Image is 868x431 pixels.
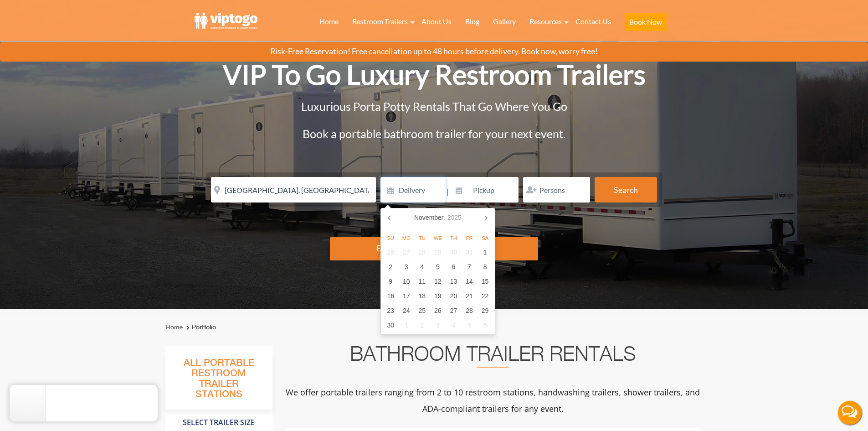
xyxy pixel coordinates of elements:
[430,303,446,318] div: 26
[211,177,376,203] input: Where do you need your restroom?
[462,318,478,332] div: 5
[446,318,462,332] div: 4
[595,177,657,203] button: Search
[313,11,345,31] a: Home
[414,318,430,332] div: 2
[447,212,462,223] i: 2025
[523,177,590,203] input: Persons
[380,177,446,203] input: Delivery
[430,233,446,244] div: We
[625,13,667,31] button: Book Now
[477,289,493,303] div: 22
[383,260,399,274] div: 2
[398,303,414,318] div: 24
[477,303,493,318] div: 29
[414,245,430,260] div: 28
[398,233,414,244] div: Mo
[569,11,618,31] a: Contact Us
[398,245,414,260] div: 27
[462,233,478,244] div: Fr
[446,289,462,303] div: 20
[462,289,478,303] div: 21
[345,11,415,31] a: Restroom Trailers
[285,384,701,417] p: We offer portable trailers ranging from 2 to 10 restroom stations, handwashing trailers, shower t...
[447,177,449,206] span: |
[618,11,673,36] a: Book Now
[446,274,462,289] div: 13
[383,303,399,318] div: 23
[832,395,868,431] button: Live Chat
[462,274,478,289] div: 14
[430,289,446,303] div: 19
[462,245,478,260] div: 31
[477,318,493,332] div: 6
[523,11,569,31] a: Resources
[462,303,478,318] div: 28
[303,127,565,140] span: Book a portable bathroom trailer for your next event.
[414,274,430,289] div: 11
[223,58,646,91] span: VIP To Go Luxury Restroom Trailers
[414,289,430,303] div: 18
[414,260,430,274] div: 4
[383,233,399,244] div: Su
[301,99,567,113] span: Luxurious Porta Potty Rentals That Go Where You Go
[383,274,399,289] div: 9
[446,233,462,244] div: Th
[398,289,414,303] div: 17
[411,210,465,225] div: November,
[398,318,414,332] div: 1
[446,260,462,274] div: 6
[414,303,430,318] div: 25
[458,11,486,31] a: Blog
[165,355,272,410] h3: All Portable Restroom Trailer Stations
[398,274,414,289] div: 10
[446,303,462,318] div: 27
[383,245,399,260] div: 26
[477,245,493,260] div: 1
[285,346,701,368] h2: Bathroom Trailer Rentals
[462,260,478,274] div: 7
[398,260,414,274] div: 3
[450,177,519,203] input: Pickup
[165,323,183,331] a: Home
[383,318,399,332] div: 30
[330,237,538,260] div: Explore Restroom Trailers
[477,260,493,274] div: 8
[430,245,446,260] div: 29
[477,274,493,289] div: 15
[414,233,430,244] div: Tu
[430,274,446,289] div: 12
[446,245,462,260] div: 30
[477,233,493,244] div: Sa
[415,11,458,31] a: About Us
[430,318,446,332] div: 3
[383,289,399,303] div: 16
[486,11,523,31] a: Gallery
[430,260,446,274] div: 5
[184,322,216,333] li: Portfolio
